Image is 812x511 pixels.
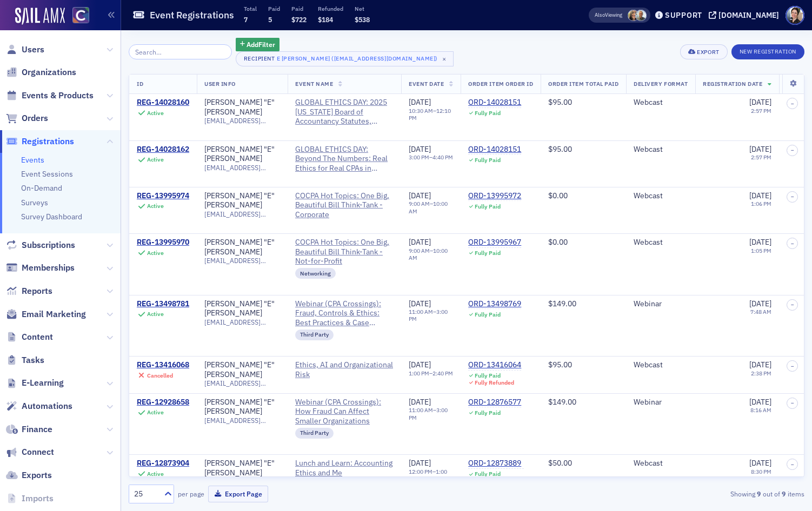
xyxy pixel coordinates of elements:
span: – [791,461,794,468]
span: Registrations [22,136,74,147]
span: [DATE] [409,144,431,154]
div: – [409,154,453,161]
div: Recipient [244,55,275,62]
span: $95.00 [548,97,572,107]
a: GLOBAL ETHICS DAY: Beyond The Numbers: Real Ethics for Real CPAs in [US_STATE] [295,145,394,173]
a: REG-12873904 [137,459,189,468]
span: Content [22,331,53,343]
button: New Registration [731,44,804,59]
a: Webinar (CPA Crossings): How Fraud Can Affect Smaller Organizations [295,398,394,426]
h1: Event Registrations [150,9,234,22]
span: Delivery Format [634,80,688,88]
div: Webcast [634,459,688,468]
div: Fully Paid [475,203,501,210]
time: 12:00 PM [409,468,432,475]
button: [DOMAIN_NAME] [709,11,783,19]
div: – [409,468,453,482]
a: Ethics, AI and Organizational Risk [295,360,394,379]
div: [DOMAIN_NAME] [718,10,779,20]
span: – [791,363,794,369]
span: GLOBAL ETHICS DAY: 2025 Colorado Board of Accountancy Statutes, Rules, and Regulations [295,98,394,126]
a: Tasks [6,354,44,366]
a: [PERSON_NAME] "E" [PERSON_NAME] [204,238,280,257]
a: Memberships [6,262,75,274]
div: Webinar [634,398,688,407]
span: Exports [22,469,52,481]
div: ORD-14028151 [468,98,521,107]
span: $0.00 [548,191,568,200]
time: 2:57 PM [751,107,771,115]
span: Connect [22,446,54,458]
a: Finance [6,423,52,435]
span: [DATE] [749,458,771,468]
span: – [791,301,794,308]
time: 10:00 AM [409,200,448,214]
a: Automations [6,400,72,412]
button: Export [680,44,727,59]
span: [DATE] [749,237,771,247]
div: Active [147,409,164,416]
div: – [409,200,453,214]
span: E-Learning [22,377,64,389]
a: E-Learning [6,377,64,389]
time: 8:16 AM [750,406,771,414]
span: Subscriptions [22,239,75,251]
div: ORD-12873889 [468,459,524,468]
span: [EMAIL_ADDRESS][DOMAIN_NAME] [204,164,280,172]
a: [PERSON_NAME] "E" [PERSON_NAME] [204,459,280,478]
a: Exports [6,469,52,481]
span: $95.00 [548,360,572,369]
span: ID [137,80,143,88]
div: Active [147,250,164,257]
span: [DATE] [749,299,771,308]
strong: 9 [780,489,788,499]
time: 9:00 AM [409,247,430,254]
span: [EMAIL_ADDRESS][DOMAIN_NAME] [204,416,280,425]
a: [PERSON_NAME] "E" [PERSON_NAME] [204,191,280,210]
time: 1:00 PM [409,468,447,482]
span: COCPA Hot Topics: One Big, Beautiful Bill Think-Tank - Not-for-Profit [295,238,394,266]
p: Total [244,5,257,12]
div: Cancelled [147,372,173,379]
span: $0.00 [548,237,568,247]
div: Networking [295,268,336,279]
img: SailAMX [15,8,65,25]
time: 9:00 AM [409,200,430,207]
span: GLOBAL ETHICS DAY: Beyond The Numbers: Real Ethics for Real CPAs in Colorado [295,145,394,173]
a: Organizations [6,66,76,78]
a: Webinar (CPA Crossings): Fraud, Controls & Ethics: Best Practices & Case Studies [295,299,394,328]
a: REG-14028162 [137,145,189,154]
span: 5 [268,15,272,24]
p: Net [355,5,370,12]
div: [PERSON_NAME] "E" [PERSON_NAME] [204,398,280,416]
time: 1:00 PM [409,369,429,377]
a: ORD-14028151 [468,145,521,154]
button: Export Page [208,486,268,502]
a: REG-14028160 [137,98,189,107]
span: [EMAIL_ADDRESS][DOMAIN_NAME] [204,210,280,218]
div: Active [147,110,164,117]
span: [EMAIL_ADDRESS][DOMAIN_NAME] [204,117,280,125]
time: 7:48 AM [750,308,771,315]
div: – [409,407,453,421]
span: [DATE] [409,458,431,468]
div: [PERSON_NAME] "E" [PERSON_NAME] [204,299,280,318]
time: 4:40 PM [432,153,453,161]
span: Viewing [595,11,622,19]
time: 1:05 PM [751,247,771,254]
span: [DATE] [749,397,771,407]
div: Fully Paid [475,409,501,416]
span: × [440,54,449,64]
div: [PERSON_NAME] "E" [PERSON_NAME] [204,98,280,117]
time: 3:00 PM [409,153,429,161]
div: E [PERSON_NAME] ([EMAIL_ADDRESS][DOMAIN_NAME]) [277,53,438,64]
div: REG-12928658 [137,398,189,407]
span: [DATE] [749,97,771,107]
div: Webinar [634,299,688,309]
a: ORD-13995972 [468,191,521,201]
